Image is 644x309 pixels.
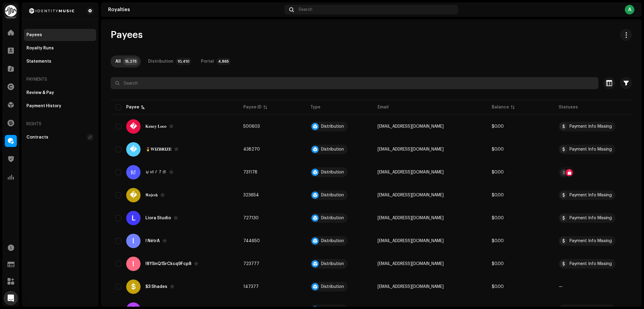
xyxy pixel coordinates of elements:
span: biogojuju@gmail.com [378,124,444,129]
div: Statements [26,59,51,64]
div: A [625,5,634,14]
img: 2d8271db-5505-4223-b535-acbbe3973654 [26,7,77,14]
div: Distribution [321,147,344,151]
span: tathoum21@gmail.com [378,170,444,174]
div: Payee ID [243,104,262,110]
input: Search [111,77,598,89]
div: ស [126,165,141,179]
div: Payment Info Missing [570,216,612,220]
span: 500603 [243,124,260,129]
span: $0.00 [492,193,504,197]
div: Distribution [321,193,344,197]
div: Distribution [321,239,344,243]
re-m-nav-item: Payment History [24,100,96,112]
re-a-table-badge: — [559,285,627,289]
span: vodkabusiness01@gmail.com [378,262,444,266]
div: Royalty Runs [26,46,54,51]
p-badge: 15,275 [123,58,138,65]
div: L [126,211,141,225]
span: $0.00 [492,285,504,289]
span: 744650 [243,239,260,243]
div: Payee [126,104,139,110]
div: Open Intercom Messenger [4,291,18,305]
div: Distribution [148,55,173,67]
span: 147377 [243,285,259,289]
span: n3trababus@gmail.com [378,239,444,243]
span: bxx.anw@gmail.com [378,216,444,220]
div: $ [126,279,141,294]
div: $3 Shades [145,285,167,289]
p-badge: 4,865 [216,58,231,65]
re-a-nav-header: Payments [24,72,96,87]
div: Review & Pay [26,90,54,95]
div: 🎖️𝐖𝐈𝐙𝐁𝐑𝐈𝐙𝐄 [145,147,172,151]
re-m-nav-item: Review & Pay [24,87,96,99]
div: ! NétrÂ [145,239,160,243]
div: ស្សាវរីយ៍ [145,170,166,174]
div: Payment Info Missing [570,124,612,129]
span: $0.00 [492,124,504,129]
div: Payees [26,33,42,37]
span: 731178 [243,170,257,174]
span: $0.00 [492,216,504,220]
span: $0.00 [492,262,504,266]
div: Payment Info Missing [570,262,612,266]
re-m-nav-item: Contracts [24,131,96,143]
div: 𝕽𝖆𝖏𝖊𝖘𝖍 [145,193,158,197]
div: Royalties [108,7,282,12]
div: Liora Studio [145,216,171,220]
p-badge: 10,410 [176,58,191,65]
div: Distribution [321,124,344,129]
div: Contracts [26,135,48,140]
re-a-nav-header: Rights [24,117,96,131]
span: $0.00 [492,147,504,151]
re-m-nav-item: Royalty Runs [24,42,96,54]
div: Portal [201,55,214,67]
span: tabuzovensonmichael@gmail.com [378,285,444,289]
img: 0f74c21f-6d1c-4dbc-9196-dbddad53419e [5,5,17,17]
div: All [115,55,121,67]
span: $0.00 [492,170,504,174]
div: Distribution [321,170,344,174]
span: Search [299,7,312,12]
span: 723777 [243,262,259,266]
span: akp878943@gmail.com [378,193,444,197]
span: 323654 [243,193,259,197]
span: $0.00 [492,239,504,243]
span: 438270 [243,147,260,151]
re-m-nav-item: Payees [24,29,96,41]
div: Payment Info Missing [570,239,612,243]
div: ! [126,234,141,248]
div: Distribution [321,216,344,220]
div: 𝐊𝐞𝐧𝐜𝐲 𝐋𝐨𝐜𝐨 [145,124,166,129]
div: Payment History [26,104,61,108]
div: Payment Info Missing [570,147,612,151]
re-m-nav-item: Statements [24,55,96,67]
div: � [126,119,141,134]
span: Payees [111,29,143,41]
div: � [126,188,141,202]
div: Balance [492,104,509,110]
div: !8YSnQ15rCkcq9Fcp8 [145,262,191,266]
div: ! [126,257,141,271]
div: Distribution [321,285,344,289]
div: Payment Info Missing [570,193,612,197]
span: wizbrize@gmail.com [378,147,444,151]
div: Distribution [321,262,344,266]
div: � [126,142,141,157]
span: 727130 [243,216,259,220]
